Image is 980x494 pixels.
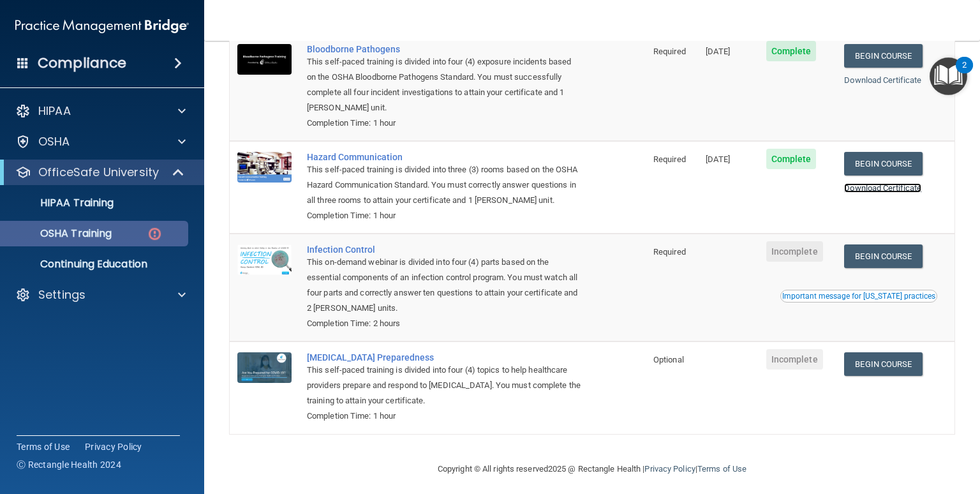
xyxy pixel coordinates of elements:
[844,75,921,85] a: Download Certificate
[930,57,967,95] button: Open Resource Center, 2 new notifications
[85,440,142,453] a: Privacy Policy
[307,363,582,408] div: This self-paced training is divided into four (4) topics to help healthcare providers prepare and...
[8,197,114,209] p: HIPAA Training
[15,103,186,119] a: HIPAA
[359,449,825,490] div: Copyright © All rights reserved 2025 @ Rectangle Health | |
[782,292,935,300] div: Important message for [US_STATE] practices
[8,258,182,271] p: Continuing Education
[766,241,823,262] span: Incomplete
[38,54,126,72] h4: Compliance
[147,226,163,242] img: danger-circle.6113f641.png
[653,355,684,364] span: Optional
[844,244,922,268] a: Begin Course
[15,13,189,39] img: PMB logo
[706,154,730,164] span: [DATE]
[706,47,730,56] span: [DATE]
[644,464,695,474] a: Privacy Policy
[307,54,582,116] div: This self-paced training is divided into four (4) exposure incidents based on the OSHA Bloodborne...
[307,316,582,331] div: Completion Time: 2 hours
[38,287,85,303] p: Settings
[307,162,582,208] div: This self-paced training is divided into three (3) rooms based on the OSHA Hazard Communication S...
[844,44,922,68] a: Begin Course
[307,352,582,363] a: [MEDICAL_DATA] Preparedness
[697,464,746,474] a: Terms of Use
[307,208,582,223] div: Completion Time: 1 hour
[844,183,921,193] a: Download Certificate
[766,349,823,370] span: Incomplete
[15,134,186,149] a: OSHA
[307,244,582,255] a: Infection Control
[307,408,582,424] div: Completion Time: 1 hour
[17,440,70,453] a: Terms of Use
[653,154,686,164] span: Required
[653,247,686,257] span: Required
[307,152,582,162] a: Hazard Communication
[844,152,922,176] a: Begin Course
[307,116,582,131] div: Completion Time: 1 hour
[15,165,185,180] a: OfficeSafe University
[844,352,922,376] a: Begin Course
[38,103,71,119] p: HIPAA
[307,255,582,316] div: This on-demand webinar is divided into four (4) parts based on the essential components of an inf...
[8,227,112,240] p: OSHA Training
[766,149,817,169] span: Complete
[17,458,121,471] span: Ⓒ Rectangle Health 2024
[38,165,159,180] p: OfficeSafe University
[15,287,186,303] a: Settings
[653,47,686,56] span: Required
[307,44,582,54] a: Bloodborne Pathogens
[780,290,937,303] button: Read this if you are a dental practitioner in the state of CA
[766,41,817,61] span: Complete
[38,134,70,149] p: OSHA
[962,65,967,82] div: 2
